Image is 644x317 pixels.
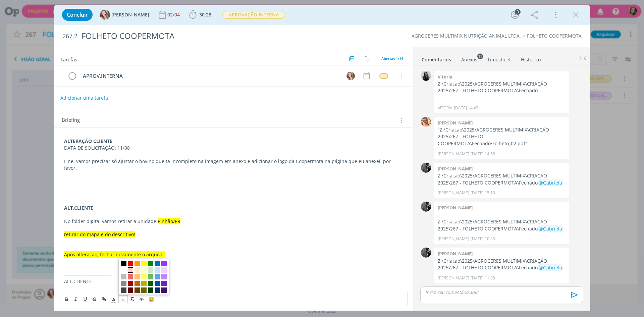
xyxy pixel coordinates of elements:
[515,9,521,15] div: 3
[346,72,355,80] img: G
[527,33,582,39] a: FOLHETO COOPERMOTA
[158,218,180,224] span: Pinhão/PR
[109,295,118,303] span: Cor do Texto
[199,11,211,18] span: 30:28
[421,248,431,258] img: P
[438,251,473,257] b: [PERSON_NAME]
[345,71,356,81] button: G
[438,218,566,232] p: Z:\Criacao\2025\AGROCERES MULTIMIX\CRIAÇÃO 2025\267 - FOLHETO COOPERMOTA\Fechado
[64,251,165,258] span: Após alteração, fechar novamente o arquivo.
[438,166,473,172] b: [PERSON_NAME]
[438,258,566,271] p: Z:\Criacao\2025\AGROCERES MULTIMIX\CRIAÇÃO 2025\267 - FOLHETO COOPERMOTA\Fechado
[62,33,77,40] span: 267.2
[60,92,108,104] button: Adicionar uma tarefa
[64,158,403,171] p: Line, vamos precisar só ajustar o bovino que tá incompleto na imagem em anexo e adicionar o logo ...
[222,11,285,19] button: APROVAÇÃO INTERNA
[438,120,473,126] b: [PERSON_NAME]
[62,9,93,21] button: Concluir
[471,236,495,242] span: [DATE] 10:53
[381,56,403,61] span: Abertas 1/14
[454,105,478,111] span: [DATE] 14:43
[148,296,155,303] span: 🙂
[471,151,495,157] span: [DATE] 14:56
[100,10,149,20] button: G[PERSON_NAME]
[187,9,213,20] button: 30:28
[509,9,520,20] button: 3
[438,190,469,196] p: [PERSON_NAME]
[521,53,541,63] a: Histórico
[539,264,562,271] span: @Gabriela
[438,81,566,94] p: Z:\Criacao\2025\AGROCERES MULTIMIX\CRIAÇÃO 2025\267 - FOLHETO COOPERMOTA\Fechado
[421,163,431,173] img: P
[67,12,88,17] span: Concluir
[421,71,431,81] img: V
[539,225,562,232] span: @Gabriela
[477,53,483,59] sup: 12
[64,205,93,211] strong: ALT.CLIENTE
[147,295,156,303] button: 🙂
[222,11,285,19] span: APROVAÇÃO INTERNA
[438,105,452,111] p: VITORIA
[471,275,495,281] span: [DATE] 11:38
[111,12,149,17] span: [PERSON_NAME]
[79,28,363,44] div: FOLHETO COOPERMOTA
[54,5,590,311] div: dialog
[64,218,403,225] p: No folder digital vamos retirar a unidade:
[100,10,110,20] img: G
[421,53,451,63] a: Comentários
[438,74,452,80] b: Vitoria
[64,271,403,278] p: ----------------------------
[64,231,135,237] span: retirar do mapa e do descritivo!
[60,55,77,63] span: Tarefas
[62,116,80,125] span: Briefing
[421,202,431,212] img: P
[438,126,566,147] p: "Z:\Criacao\2025\AGROCERES MULTIMIX\CRIAÇÃO 2025\267 - FOLHETO COOPERMOTA\Fechado\Folheto_02.pdf"
[487,53,511,63] a: Timesheet
[365,56,369,62] img: arrow-down-up.svg
[64,138,112,144] strong: ALTERAÇÃO CLIENTE
[438,275,469,281] p: [PERSON_NAME]
[461,56,477,63] div: Anexos
[539,179,562,186] span: @Gabriela
[64,278,403,285] p: ALT.CLIENTE
[118,295,128,303] span: Cor de Fundo
[412,33,521,39] a: AGROCERES MULTIMIX NUTRIÇÃO ANIMAL LTDA.
[64,145,403,151] p: DATA DE SOLICITAÇÃO: 11/08
[421,117,431,127] img: V
[438,172,566,186] p: Z:\Criacao\2025\AGROCERES MULTIMIX\CRIAÇÃO 2025\267 - FOLHETO COOPERMOTA\Fechado
[80,72,340,80] div: APROV.INTERNA
[167,12,181,17] div: 02/04
[438,151,469,157] p: [PERSON_NAME]
[438,205,473,211] b: [PERSON_NAME]
[471,190,495,196] span: [DATE] 15:13
[438,236,469,242] p: [PERSON_NAME]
